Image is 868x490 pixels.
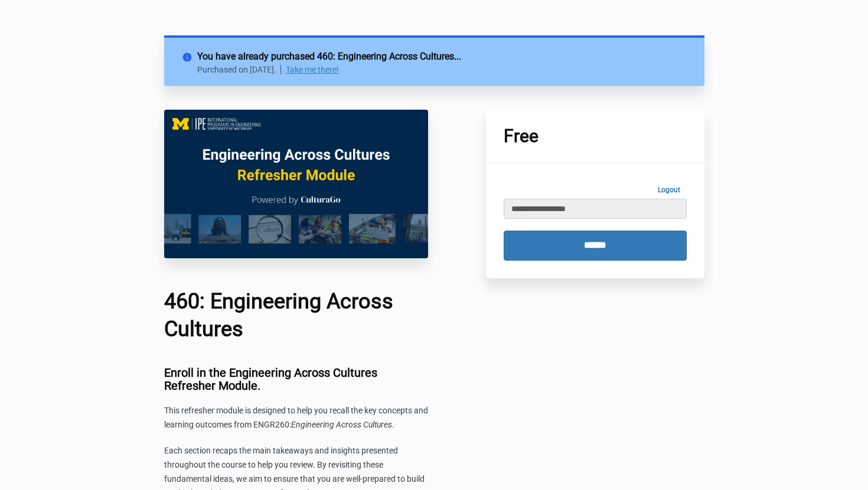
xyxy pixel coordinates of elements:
[286,65,339,74] a: Take me there!
[651,181,687,199] a: Logout
[164,366,429,392] h3: Enroll in the Engineering Across Cultures Refresher Module.
[164,110,429,258] img: c0f10fc-c575-6ff0-c716-7a6e5a06d1b5_EAC_460_Main_Image.png
[392,420,394,429] span: .
[291,420,392,429] span: Engineering Across Cultures
[504,127,687,145] h1: Free
[197,50,687,64] h2: You have already purchased 460: Engineering Across Cultures...
[182,50,197,60] i: info
[164,446,398,469] span: Each section recaps the main takeaways and insights presented throughout
[197,65,282,74] p: Purchased on [DATE].
[164,288,429,343] h1: 460: Engineering Across Cultures
[164,406,428,429] span: This refresher module is designed to help you recall the key concepts and learning outcomes from ...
